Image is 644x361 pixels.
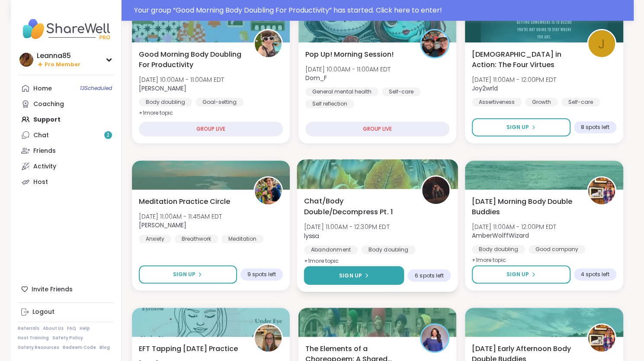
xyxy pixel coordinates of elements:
a: Safety Policy [52,335,83,341]
div: Self-care [382,87,420,96]
b: [PERSON_NAME] [139,84,186,93]
span: [DATE] 10:00AM - 11:00AM EDT [139,75,224,84]
img: Jill_B_Gratitude [255,325,282,351]
span: Chat/Body Double/Decompress Pt. 1 [304,196,411,217]
div: Home [33,84,52,93]
b: lyssa [304,231,319,240]
button: Sign Up [304,266,404,285]
span: 9 spots left [247,271,276,278]
div: Logout [32,308,54,316]
a: Logout [18,304,114,320]
div: Anxiety [139,235,171,243]
div: Invite Friends [18,281,114,297]
div: Good company [529,245,585,254]
span: 8 spots left [581,124,609,131]
img: NaAlSi2O6 [421,325,448,351]
a: Host [18,174,114,190]
span: [DATE] 11:00AM - 11:45AM EDT [139,212,222,221]
b: AmberWolffWizard [472,231,529,240]
img: Leanna85 [19,53,33,67]
a: Blog [99,345,110,351]
a: Coaching [18,96,114,112]
div: Meditation [221,235,263,243]
button: Sign Up [472,265,570,284]
div: Growth [525,98,558,106]
a: Redeem Code [63,345,96,351]
div: Self reflection [305,100,354,108]
span: Meditation Practice Circle [139,197,230,207]
a: FAQ [67,326,76,332]
div: Chat [33,131,49,140]
div: Body doubling [361,245,415,254]
div: Goal-setting [195,98,244,106]
span: [DATE] 11:00AM - 12:30PM EDT [304,222,389,231]
span: 13 Scheduled [80,85,112,92]
span: [DATE] 11:00AM - 12:00PM EDT [472,222,556,231]
div: Friends [33,147,56,155]
b: Dom_F [305,74,327,82]
img: Dom_F [421,30,448,57]
div: Abandonment [304,245,357,254]
div: Assertiveness [472,98,522,106]
img: Nicholas [255,177,282,204]
a: Home13Scheduled [18,81,114,96]
div: General mental health [305,87,378,96]
img: lyssa [422,177,449,204]
span: Sign Up [506,123,529,131]
span: [DATE] Morning Body Double Buddies [472,197,577,217]
span: Good Morning Body Doubling For Productivity [139,49,244,70]
span: Pop Up! Morning Session! [305,49,394,60]
b: Joy2wrld [472,84,498,93]
div: Body doubling [472,245,525,254]
span: 2 [106,132,109,139]
button: Sign Up [139,265,237,284]
a: Chat2 [18,127,114,143]
span: Sign Up [506,271,529,278]
span: J [598,34,605,54]
span: [DATE] 10:00AM - 11:00AM EDT [305,65,391,74]
div: GROUP LIVE [139,122,283,136]
span: [DEMOGRAPHIC_DATA] in Action: The Four Virtues [472,49,577,70]
a: Host Training [18,335,49,341]
img: Adrienne_QueenOfTheDawn [255,30,282,57]
div: Leanna85 [37,51,80,61]
img: AmberWolffWizard [588,325,615,351]
div: Breathwork [175,235,218,243]
a: Help [80,326,90,332]
img: AmberWolffWizard [588,177,615,204]
img: ShareWell Nav Logo [18,14,114,44]
div: Coaching [33,100,64,109]
div: Body doubling [139,98,192,106]
a: About Us [43,326,64,332]
span: [DATE] 11:00AM - 12:00PM EDT [472,75,556,84]
span: 6 spots left [415,272,444,279]
div: GROUP LIVE [305,122,449,136]
div: Your group “ Good Morning Body Doubling For Productivity ” has started. Click here to enter! [134,5,628,16]
div: Activity [33,162,56,171]
span: Pro Member [45,61,80,68]
span: Sign Up [339,271,362,279]
a: Referrals [18,326,39,332]
span: Sign Up [173,271,195,278]
div: Self-care [561,98,600,106]
div: Host [33,178,48,187]
a: Safety Resources [18,345,59,351]
span: 4 spots left [581,271,609,278]
b: [PERSON_NAME] [139,221,186,229]
span: EFT Tapping [DATE] Practice [139,344,238,354]
a: Activity [18,158,114,174]
button: Sign Up [472,118,570,136]
a: Friends [18,143,114,158]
